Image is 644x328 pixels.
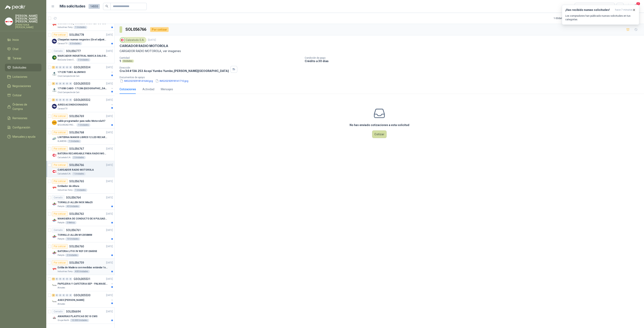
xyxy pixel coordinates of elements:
[52,120,57,125] img: Company Logo
[58,140,66,143] p: KLARENS
[106,261,113,265] p: [DATE]
[58,315,97,318] p: AMARRAS PLASTICAS DE 10 CMS
[52,82,55,85] div: 4
[106,131,113,134] p: [DATE]
[58,172,71,175] p: Calzatodo S.A.
[52,97,114,110] a: 2 0 0 0 0 0 GSOL005532[DATE] Company LogoAIRES ACONDICIONADOSCaracol TV
[52,23,57,27] img: Company Logo
[632,3,639,10] button: 7
[58,70,86,74] p: 171235 TUBO ALUMINIO
[148,38,156,42] p: [DATE]
[52,234,57,239] img: Company Logo
[66,98,69,101] div: 0
[69,98,72,101] div: 0
[69,66,72,69] div: 0
[58,233,92,237] p: TORNILLO ALLEN M12X50MM
[74,98,90,101] p: GSOL005532
[106,293,113,297] p: [DATE]
[52,114,68,119] div: Por cotizar
[350,123,409,127] h3: No has enviado cotizaciones a esta solicitud
[58,38,108,42] p: Chaquetas nuevas negocios (En el adjunto mas informacion)
[58,156,71,159] p: Calzatodo S.A.
[155,79,189,83] button: IMG20250918141710.jpg
[46,112,115,128] a: Por cotizarSOL056769[DATE] Company Logocable programador para radio Motorola R7SEGURIDAD PROVISER...
[58,189,73,192] p: Industrias Tomy
[52,283,57,288] img: Company Logo
[69,82,72,85] div: 0
[12,134,35,139] span: Manuales y ayuda
[55,82,58,85] div: 0
[12,84,31,88] span: Negociaciones
[73,270,90,273] div: 400 Unidades
[52,65,114,78] a: 1 0 0 0 0 0 GSOL005534[DATE] Company Logo171235 TUBO ALUMINIOClub Campestre de Cali
[52,39,57,44] img: Company Logo
[106,179,113,183] p: [DATE]
[122,59,134,63] div: Unidades
[55,278,58,280] div: 0
[67,140,81,143] div: 1 Unidades
[12,47,19,51] span: Chat
[58,42,67,45] p: Caracol TV
[52,195,64,200] div: Cerrado
[565,14,636,21] p: Los compradores han publicado nuevas solicitudes en tus categorías.
[15,14,41,23] p: [PERSON_NAME] [PERSON_NAME] [PERSON_NAME]
[12,75,27,79] span: Licitaciones
[46,242,115,259] a: Por cotizarSOL056760[DATE] Company LogoBATERIA LITIO 3V REF CR12600SEPatojito2 Unidades
[5,36,41,44] a: Inicio
[62,66,65,69] div: 0
[5,18,13,25] img: Company Logo
[46,31,115,47] a: Por cotizarSOL056778[DATE] Company LogoChaquetas nuevas negocios (En el adjunto mas informacion)C...
[106,147,113,151] p: [DATE]
[120,49,639,53] p: CARGADOR RADIO MOTOROLA, ver imagenes
[58,221,64,224] p: Patojito
[69,180,84,183] p: SOL056765
[52,228,64,233] div: Cerrado
[76,58,90,61] div: 3 Unidades
[565,8,613,12] h3: ¡Has recibido nuevas solicitudes!
[68,42,82,45] div: 6 Unidades
[12,38,19,42] span: Inicio
[150,27,169,32] div: Por cotizar
[46,307,115,324] a: CerradoSOL056694[DATE] Company LogoAMARRAS PLASTICAS DE 10 CMSGrupo North10.000 Unidades
[52,88,57,92] img: Company Logo
[12,56,21,60] span: Tareas
[58,302,65,306] p: Almatec
[72,172,86,175] div: 1 Unidades
[65,221,76,224] div: 5 Metros
[58,152,108,156] p: BATERIA RECARGABLE PARA RADIO MOTOROLA
[562,5,639,25] button: ¡Has recibido nuevas solicitudes!hace 7 minutos Los compradores han publicado nuevas solicitudes ...
[46,194,115,210] a: CerradoSOL056764[DATE] Company LogoTORNILLO ALLEN INOX M6x25Patojito40 Unidades
[52,71,57,76] img: Company Logo
[66,278,69,280] div: 0
[106,163,113,167] p: [DATE]
[106,212,113,216] p: [DATE]
[52,309,64,314] div: Cerrado
[106,98,113,102] p: [DATE]
[106,82,113,86] p: [DATE]
[69,212,84,215] p: SOL056763
[5,124,41,131] a: Configuración
[577,4,586,9] div: Todas
[65,254,79,257] div: 2 Unidades
[76,123,90,127] div: 1 Unidades
[52,293,114,306] a: 3 0 0 0 0 0 GSOL005530[DATE] Company LogoASEO [PERSON_NAME]Almatec
[52,179,68,184] div: Por cotizar
[52,267,57,272] img: Company Logo
[52,169,57,174] img: Company Logo
[74,66,90,69] p: GSOL005534
[106,49,113,53] p: [DATE]
[58,54,108,58] p: MARCADOR INDUSTRIAL MARCA DALO BLANCO
[120,66,229,69] p: Dirección
[58,217,108,221] p: MANGUERA DE CONDUCTO DE 8 PULGADAS DE ALAMBRE DE ACERO PU
[73,26,87,29] div: 1 Unidades
[52,136,57,141] img: Company Logo
[74,278,90,280] p: GSOL005531
[52,153,57,158] img: Company Logo
[12,65,26,70] span: Solicitudes
[58,298,84,302] p: ASEO [PERSON_NAME]
[12,102,38,111] span: Órdenes de Compra
[58,266,108,270] p: Estiba de Madera con medidas estándar 1x120x15 de alto
[69,115,84,118] p: SOL056769
[66,66,69,69] div: 0
[55,98,58,101] div: 0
